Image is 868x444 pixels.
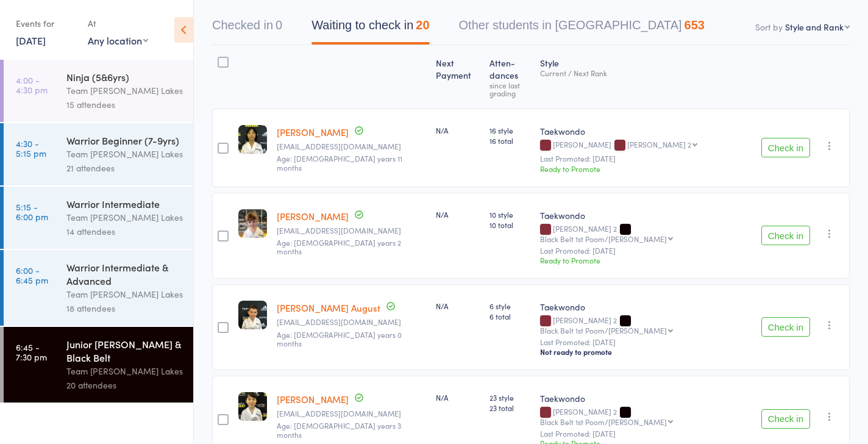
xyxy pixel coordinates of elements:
div: 20 attendees [66,378,183,392]
div: [PERSON_NAME] 2 [540,224,751,243]
div: Black Belt 1st Poom/[PERSON_NAME] [540,418,667,426]
a: [PERSON_NAME] August [277,301,380,314]
span: 16 style [489,125,531,135]
small: Last Promoted: [DATE] [540,246,751,255]
img: image1644015902.png [238,301,267,329]
div: Not ready to promote [540,347,751,357]
div: Warrior Intermediate & Advanced [66,260,183,287]
div: Next Payment [431,51,485,103]
span: 10 style [489,209,531,220]
small: chefarunrana21@gmail.com [277,142,426,151]
div: Atten­dances [485,51,536,103]
div: N/A [436,301,480,311]
span: 23 total [489,403,531,413]
div: since last grading [489,81,531,97]
div: At [88,13,148,34]
small: meredithbrown83@gmail.com [277,226,426,235]
button: Other students in [GEOGRAPHIC_DATA]653 [459,12,705,45]
div: N/A [436,392,480,403]
a: 6:00 -6:45 pmWarrior Intermediate & AdvancedTeam [PERSON_NAME] Lakes18 attendees [4,250,193,326]
div: Team [PERSON_NAME] Lakes [66,84,183,98]
div: 21 attendees [66,161,183,175]
div: Warrior Intermediate [66,197,183,210]
span: Age: [DEMOGRAPHIC_DATA] years 3 months [277,420,401,439]
div: 18 attendees [66,301,183,315]
button: Check in [761,409,810,429]
div: Taekwondo [540,392,751,404]
div: [PERSON_NAME] [540,140,751,151]
div: Team [PERSON_NAME] Lakes [66,287,183,301]
small: Last Promoted: [DATE] [540,338,751,346]
div: Black Belt 1st Poom/[PERSON_NAME] [540,326,667,334]
small: paulie46and2@gmail.com [277,409,426,418]
div: Any location [88,34,148,47]
span: Age: [DEMOGRAPHIC_DATA] years 2 months [277,237,401,256]
button: Checked in0 [212,12,282,45]
a: [PERSON_NAME] [277,393,349,406]
div: [PERSON_NAME] 2 [627,140,691,148]
time: 4:00 - 4:30 pm [16,75,48,95]
span: 6 style [489,301,531,311]
span: 23 style [489,392,531,403]
span: Age: [DEMOGRAPHIC_DATA] years 11 months [277,153,402,172]
div: Ready to Promote [540,163,751,174]
div: Ninja (5&6yrs) [66,70,183,84]
span: 6 total [489,311,531,321]
small: Last Promoted: [DATE] [540,429,751,438]
div: 653 [685,18,705,32]
a: 4:30 -5:15 pmWarrior Beginner (7-9yrs)Team [PERSON_NAME] Lakes21 attendees [4,123,193,185]
div: 14 attendees [66,224,183,238]
small: Last Promoted: [DATE] [540,154,751,163]
div: Style [535,51,756,103]
span: 16 total [489,135,531,146]
div: Ready to Promote [540,255,751,265]
a: [DATE] [16,34,46,47]
time: 5:15 - 6:00 pm [16,202,48,221]
button: Check in [761,317,810,337]
label: Sort by [755,21,783,33]
div: Taekwondo [540,209,751,221]
small: masonaugust14@icloud.com [277,318,426,326]
img: image1660286303.png [238,125,267,154]
div: Taekwondo [540,301,751,313]
a: 4:00 -4:30 pmNinja (5&6yrs)Team [PERSON_NAME] Lakes15 attendees [4,60,193,122]
a: [PERSON_NAME] [277,210,349,223]
img: image1544825490.png [238,209,267,238]
div: Team [PERSON_NAME] Lakes [66,210,183,224]
time: 6:45 - 7:30 pm [16,342,47,362]
span: 10 total [489,220,531,230]
div: 20 [416,18,429,32]
div: Junior [PERSON_NAME] & Black Belt [66,337,183,364]
a: 6:45 -7:30 pmJunior [PERSON_NAME] & Black BeltTeam [PERSON_NAME] Lakes20 attendees [4,327,193,403]
div: [PERSON_NAME] 2 [540,316,751,334]
div: Black Belt 1st Poom/[PERSON_NAME] [540,235,667,243]
div: Current / Next Rank [540,69,751,77]
div: Events for [16,13,76,34]
div: N/A [436,209,480,220]
div: Style and Rank [785,21,844,33]
div: Team [PERSON_NAME] Lakes [66,147,183,161]
button: Waiting to check in20 [311,12,429,45]
time: 6:00 - 6:45 pm [16,265,48,285]
button: Check in [761,138,810,157]
a: [PERSON_NAME] [277,126,349,138]
div: Warrior Beginner (7-9yrs) [66,134,183,147]
button: Check in [761,226,810,245]
div: Taekwondo [540,125,751,137]
span: Age: [DEMOGRAPHIC_DATA] years 0 months [277,329,402,348]
div: Team [PERSON_NAME] Lakes [66,364,183,378]
div: 0 [276,18,282,32]
a: 5:15 -6:00 pmWarrior IntermediateTeam [PERSON_NAME] Lakes14 attendees [4,187,193,249]
time: 4:30 - 5:15 pm [16,138,46,158]
div: 15 attendees [66,98,183,112]
div: N/A [436,125,480,135]
div: [PERSON_NAME] 2 [540,407,751,426]
img: image1625269192.png [238,392,267,421]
